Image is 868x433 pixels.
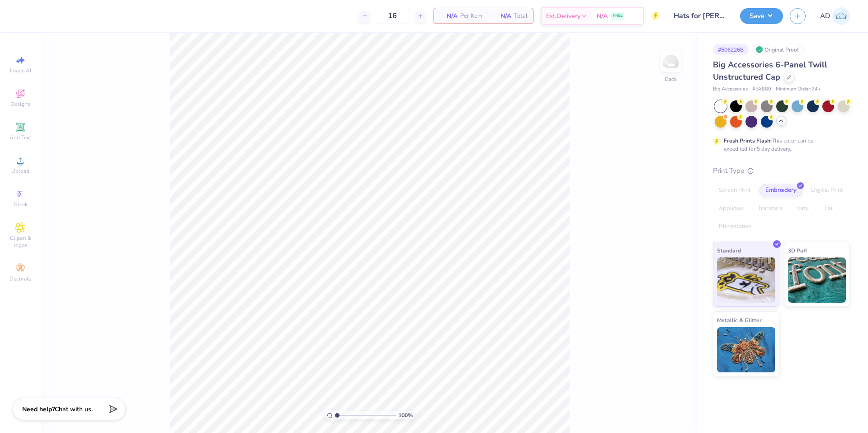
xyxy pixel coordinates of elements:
[22,405,55,414] strong: Need help?
[713,44,749,55] div: # 506226B
[791,202,816,215] div: Vinyl
[759,184,802,197] div: Embroidery
[713,202,749,215] div: Applique
[820,7,850,25] a: AD
[10,100,30,108] span: Designs
[398,411,413,419] span: 100 %
[753,44,804,55] div: Original Proof
[713,86,748,93] span: Big Accessories
[819,202,840,215] div: Foil
[460,11,482,21] span: Per Item
[713,166,850,176] div: Print Type
[493,11,511,21] span: N/A
[11,167,29,175] span: Upload
[832,7,850,25] img: Aldro Dalugdog
[805,184,849,197] div: Digital Print
[717,246,741,255] span: Standard
[788,257,846,303] img: 3D Puff
[724,137,772,144] strong: Fresh Prints Flash:
[740,8,783,24] button: Save
[752,86,771,93] span: # BX880
[9,275,31,282] span: Decorate
[14,201,28,208] span: Greek
[597,11,608,21] span: N/A
[713,220,757,233] div: Rhinestones
[55,405,93,414] span: Chat with us.
[9,134,31,141] span: Add Text
[713,59,827,82] span: Big Accessories 6-Panel Twill Unstructured Cap
[717,315,762,325] span: Metallic & Glitter
[788,246,807,255] span: 3D Puff
[514,11,528,21] span: Total
[717,327,775,372] img: Metallic & Glitter
[776,86,821,93] span: Minimum Order: 24 +
[546,11,580,21] span: Est. Delivery
[439,11,458,21] span: N/A
[5,234,36,249] span: Clipart & logos
[717,257,775,303] img: Standard
[613,13,623,19] span: FREE
[713,184,757,197] div: Screen Print
[10,67,31,74] span: Image AI
[662,52,680,71] img: Back
[667,7,733,25] input: Untitled Design
[724,137,835,153] div: This color can be expedited for 5 day delivery.
[752,202,788,215] div: Transfers
[375,8,410,24] input: – –
[820,11,830,21] span: AD
[665,75,677,83] div: Back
